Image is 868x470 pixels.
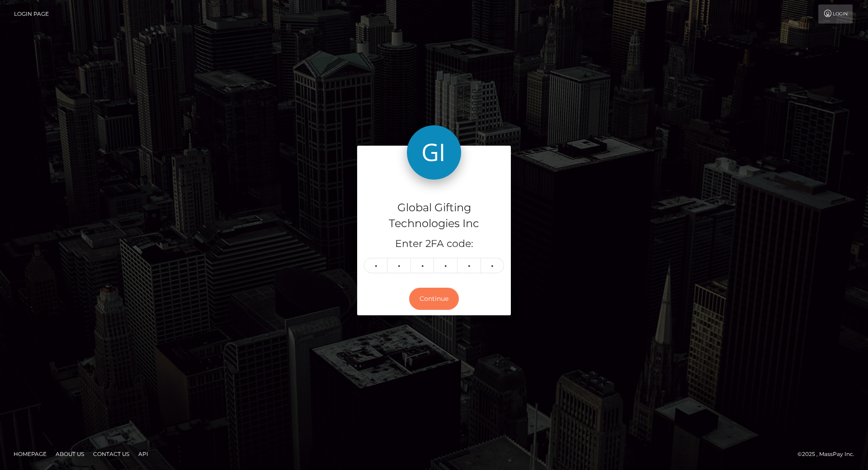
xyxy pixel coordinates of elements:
[10,447,50,461] a: Homepage
[409,288,459,310] button: Continue
[407,125,461,180] img: Global Gifting Technologies Inc
[90,447,133,461] a: Contact Us
[14,5,49,24] a: Login Page
[135,447,152,461] a: API
[364,200,504,232] h4: Global Gifting Technologies Inc
[364,237,504,251] h5: Enter 2FA code:
[52,447,88,461] a: About Us
[797,449,861,459] div: © 2025 , MassPay Inc.
[818,5,853,24] a: Login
